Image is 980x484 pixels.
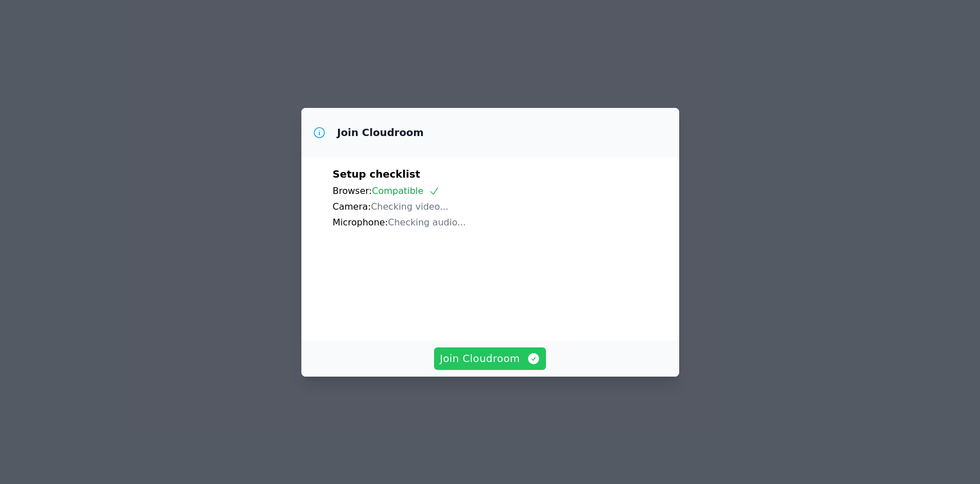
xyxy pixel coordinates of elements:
span: Checking audio... [388,217,466,228]
span: Compatible [372,186,440,196]
span: Checking video... [371,201,449,212]
span: Browser: [333,186,372,196]
span: Camera: [333,201,371,212]
h3: Join Cloudroom [337,126,424,139]
span: Join Cloudroom [440,351,540,367]
span: Setup checklist [333,168,421,180]
button: Join Cloudroom [434,347,546,370]
span: Microphone: [333,217,389,228]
